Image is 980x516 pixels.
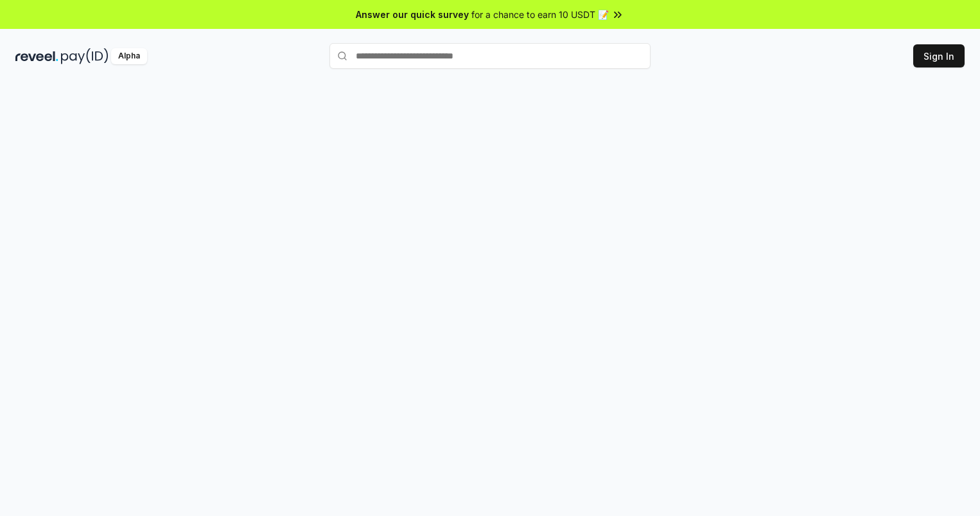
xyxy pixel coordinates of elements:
img: reveel_dark [15,48,58,64]
span: for a chance to earn 10 USDT 📝 [471,8,609,21]
span: Answer our quick survey [356,8,469,21]
img: pay_id [61,48,109,64]
button: Sign In [913,44,965,67]
div: Alpha [111,48,147,64]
